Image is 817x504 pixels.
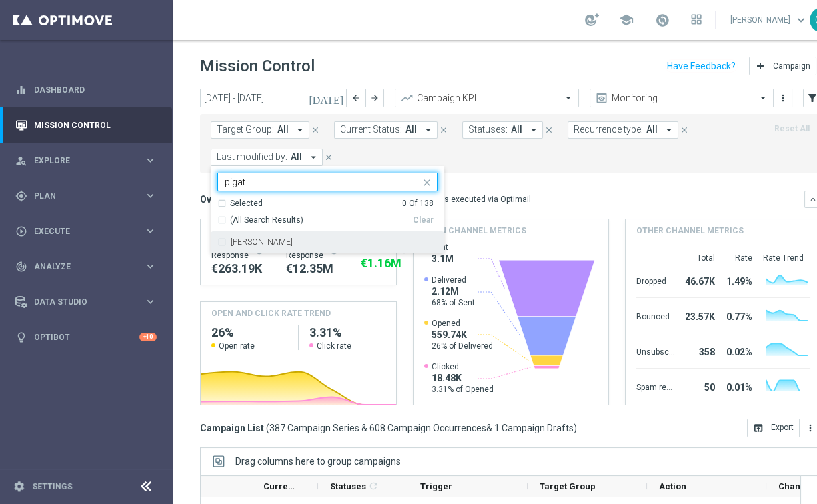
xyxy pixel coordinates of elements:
i: track_changes [15,261,27,273]
i: more_vert [805,423,816,433]
span: Current Status [263,481,295,491]
button: arrow_back [347,89,365,107]
div: Data Studio [15,296,144,308]
h3: Campaign List [200,422,577,434]
span: Drag columns here to group campaigns [235,456,401,467]
span: Channel [778,481,810,491]
h2: 3.31% [309,325,385,341]
span: Target Group [540,481,596,491]
span: Click rate [317,341,351,351]
h4: OPEN AND CLICK RATE TREND [211,307,331,319]
h1: Mission Control [200,57,315,76]
div: Total [680,253,715,263]
span: All [277,124,289,135]
span: All [291,151,302,163]
span: Plan [34,192,144,200]
button: track_changes Analyze keyboard_arrow_right [15,261,157,272]
div: Optibot [15,319,157,355]
button: Mission Control [15,120,157,131]
span: 3.31% of Opened [432,384,494,395]
h3: Overview: [200,193,243,205]
i: arrow_forward [370,93,379,103]
ng-select: Monitoring [590,89,774,107]
div: 358 [680,340,715,361]
div: Dropped [636,269,675,291]
span: 3.1M [432,253,454,265]
span: Trigger [420,481,452,491]
span: Current Status: [340,124,402,135]
span: ) [574,422,577,434]
span: Recurrence type: [574,124,643,135]
div: Analyze [15,261,144,273]
span: Action [659,481,686,491]
span: & [486,423,492,433]
button: Statuses: All arrow_drop_down [462,121,543,139]
input: Have Feedback? [667,61,736,71]
button: open_in_browser Export [747,419,800,437]
i: close [324,153,333,162]
i: preview [595,91,608,105]
span: Open rate [219,341,255,351]
span: Analyze [34,263,144,271]
i: close [544,125,554,135]
i: settings [13,481,25,493]
label: [PERSON_NAME] [231,238,293,246]
div: Plan [15,190,144,202]
div: 0.77% [720,305,752,326]
div: 0.01% [720,375,752,397]
span: Execute [34,227,144,235]
i: refresh [368,481,379,491]
i: keyboard_arrow_right [144,225,157,237]
span: Statuses [330,481,366,491]
div: 50 [680,375,715,397]
h4: Other channel metrics [636,225,744,237]
button: close [438,123,450,137]
ng-select: Campaign KPI [395,89,579,107]
i: lightbulb [15,331,27,343]
h2: 26% [211,325,287,341]
button: [DATE] [307,89,347,109]
i: keyboard_arrow_right [144,260,157,273]
i: arrow_back [351,93,361,103]
span: Clicked [432,361,494,372]
a: Optibot [34,319,139,355]
button: Data Studio keyboard_arrow_right [15,297,157,307]
button: play_circle_outline Execute keyboard_arrow_right [15,226,157,237]
a: Dashboard [34,72,157,107]
div: lightbulb Optibot +10 [15,332,157,343]
div: person_search Explore keyboard_arrow_right [15,155,157,166]
span: All [511,124,522,135]
div: €12,352,128 [286,261,339,277]
span: (All Search Results) [230,215,303,226]
button: close [420,175,431,185]
i: gps_fixed [15,190,27,202]
div: 0.02% [720,340,752,361]
button: close [309,123,321,137]
i: close [680,125,689,135]
span: 68% of Sent [432,297,475,308]
button: close [543,123,555,137]
span: All [646,124,658,135]
div: Row Groups [235,456,401,467]
i: keyboard_arrow_right [144,154,157,167]
i: arrow_drop_down [422,124,434,136]
div: Selected [230,198,263,209]
i: keyboard_arrow_right [144,189,157,202]
button: more_vert [776,90,790,106]
span: Data Studio [34,298,144,306]
div: gps_fixed Plan keyboard_arrow_right [15,191,157,201]
div: Chiara Pigato [217,231,438,253]
div: Explore [15,155,144,167]
button: Target Group: All arrow_drop_down [211,121,309,139]
i: close [439,125,448,135]
span: school [619,13,634,27]
div: 23.57K [680,305,715,326]
button: close [678,123,690,137]
div: 0 Of 138 [402,198,434,209]
div: +10 [139,333,157,341]
i: trending_up [400,91,414,105]
i: keyboard_arrow_right [144,295,157,308]
i: play_circle_outline [15,225,27,237]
